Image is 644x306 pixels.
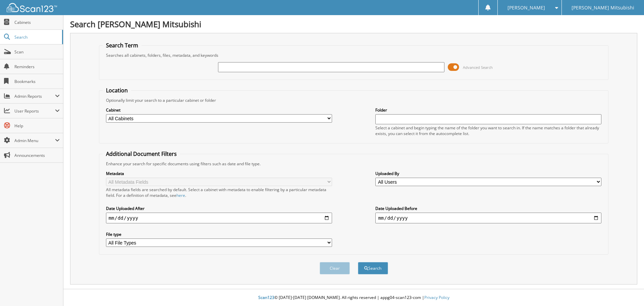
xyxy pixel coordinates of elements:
[106,107,332,113] label: Cabinet
[103,87,131,94] legend: Location
[103,97,605,103] div: Optionally limit your search to a particular cabinet or folder
[14,79,60,84] span: Bookmarks
[375,171,601,176] label: Uploaded By
[320,262,350,274] button: Clear
[14,64,60,70] span: Reminders
[14,138,55,143] span: Admin Menu
[14,19,60,25] span: Cabinets
[14,34,59,40] span: Search
[106,206,332,211] label: Date Uploaded After
[106,187,332,198] div: All metadata fields are searched by default. Select a cabinet with metadata to enable filtering b...
[375,206,601,211] label: Date Uploaded Before
[106,213,332,223] input: start
[507,6,545,10] span: [PERSON_NAME]
[103,42,142,49] legend: Search Term
[14,49,60,55] span: Scan
[424,295,449,300] a: Privacy Policy
[14,152,60,158] span: Announcements
[176,192,185,198] a: here
[103,150,180,158] legend: Additional Document Filters
[103,161,605,167] div: Enhance your search for specific documents using filters such as date and file type.
[63,290,644,306] div: © [DATE]-[DATE] [DOMAIN_NAME]. All rights reserved | appg04-scan123-com |
[375,213,601,223] input: end
[7,3,57,12] img: scan123-logo-white.svg
[14,93,55,99] span: Admin Reports
[358,262,388,274] button: Search
[14,123,60,129] span: Help
[258,295,274,300] span: Scan123
[375,107,601,113] label: Folder
[375,125,601,136] div: Select a cabinet and begin typing the name of the folder you want to search in. If the name match...
[610,274,644,306] iframe: Chat Widget
[572,6,634,10] span: [PERSON_NAME] Mitsubishi
[103,52,605,58] div: Searches all cabinets, folders, files, metadata, and keywords
[106,171,332,176] label: Metadata
[14,108,55,114] span: User Reports
[463,65,493,70] span: Advanced Search
[106,231,332,237] label: File type
[70,18,637,30] h1: Search [PERSON_NAME] Mitsubishi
